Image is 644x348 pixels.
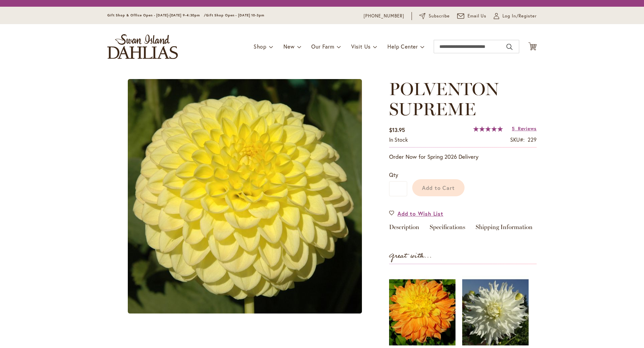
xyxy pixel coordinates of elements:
[397,210,443,217] span: Add to Wish List
[107,13,206,17] span: Gift Shop & Office Open - [DATE]-[DATE] 9-4:30pm /
[351,43,371,50] span: Visit Us
[528,136,537,144] div: 229
[476,224,533,234] a: Shipping Information
[387,43,418,50] span: Help Center
[254,43,267,50] span: Shop
[389,78,499,120] span: POLVENTON SUPREME
[389,224,537,234] div: Detailed Product Info
[473,126,503,132] div: 100%
[107,34,178,59] a: store logo
[457,13,487,19] a: Email Us
[512,125,515,132] span: 5
[468,13,487,19] span: Email Us
[364,13,404,19] a: [PHONE_NUMBER]
[206,13,264,17] span: Gift Shop Open - [DATE] 10-3pm
[518,125,537,132] span: Reviews
[389,224,419,234] a: Description
[429,13,450,19] span: Subscribe
[389,136,408,144] div: Availability
[311,43,334,50] span: Our Farm
[128,79,362,314] img: main product photo
[389,136,408,143] span: In stock
[512,125,537,132] a: 5 Reviews
[283,43,294,50] span: New
[506,42,513,52] button: Search
[389,153,537,161] p: Order Now for Spring 2026 Delivery
[389,251,432,262] strong: Great with...
[419,13,450,19] a: Subscribe
[389,171,398,178] span: Qty
[494,13,537,19] a: Log In/Register
[389,210,443,217] a: Add to Wish List
[389,126,405,133] span: $13.95
[430,224,465,234] a: Specifications
[510,136,525,143] strong: SKU
[502,13,537,19] span: Log In/Register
